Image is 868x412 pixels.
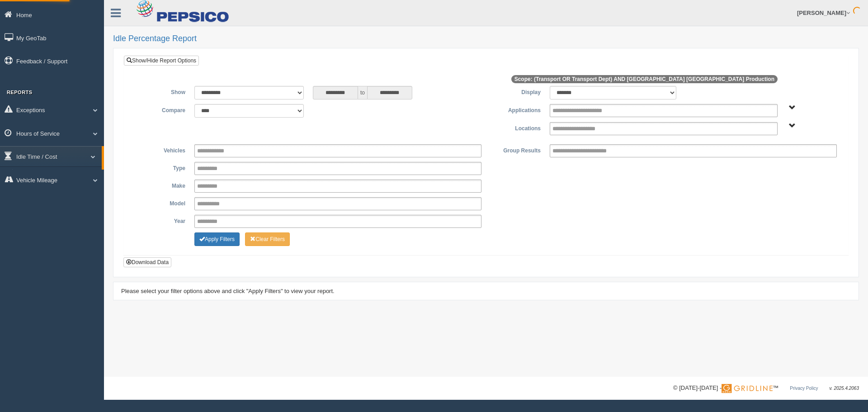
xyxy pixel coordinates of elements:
[245,232,290,246] button: Change Filter Options
[124,56,199,66] a: Show/Hide Report Options
[722,384,773,393] img: Gridline
[123,257,171,267] button: Download Data
[673,384,859,393] div: © [DATE]-[DATE] - ™
[113,34,859,43] h2: Idle Percentage Report
[358,86,367,99] span: to
[194,232,240,246] button: Change Filter Options
[131,215,190,226] label: Year
[486,86,545,97] label: Display
[121,288,335,294] span: Please select your filter options above and click "Apply Filters" to view your report.
[131,162,190,173] label: Type
[486,104,545,115] label: Applications
[486,144,545,155] label: Group Results
[830,386,859,391] span: v. 2025.4.2063
[486,122,545,133] label: Locations
[131,144,190,155] label: Vehicles
[131,104,190,115] label: Compare
[511,75,778,83] span: Scope: (Transport OR Transport Dept) AND [GEOGRAPHIC_DATA] [GEOGRAPHIC_DATA] Production
[131,86,190,97] label: Show
[131,197,190,208] label: Model
[790,386,818,391] a: Privacy Policy
[131,180,190,190] label: Make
